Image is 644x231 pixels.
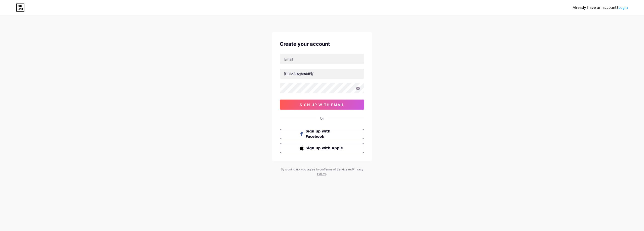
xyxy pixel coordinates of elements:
[573,5,628,10] div: Already have an account?
[280,40,364,48] div: Create your account
[618,6,628,10] a: Login
[280,129,364,139] button: Sign up with Facebook
[306,146,345,151] span: Sign up with Apple
[324,167,347,171] a: Terms of Service
[280,100,364,110] button: sign up with email
[280,54,364,64] input: Email
[320,116,324,121] div: Or
[280,143,364,153] button: Sign up with Apple
[284,71,313,76] div: [DOMAIN_NAME]/
[306,129,345,139] span: Sign up with Facebook
[280,69,364,79] input: username
[300,103,345,107] span: sign up with email
[279,167,365,176] div: By signing up, you agree to our and .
